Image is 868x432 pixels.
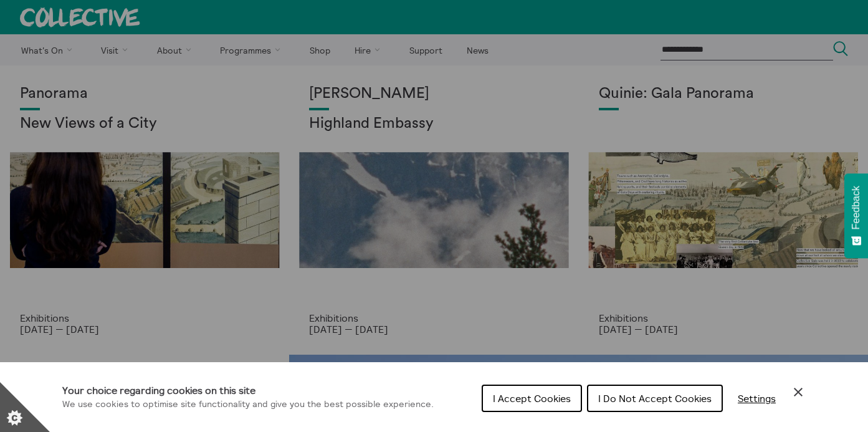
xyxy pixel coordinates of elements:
[791,385,806,400] button: Close Cookie Control
[844,173,868,258] button: Feedback - Show survey
[738,392,776,405] span: Settings
[62,398,434,411] p: We use cookies to optimise site functionality and give you the best possible experience.
[62,383,434,398] h1: Your choice regarding cookies on this site
[598,392,712,405] span: I Do Not Accept Cookies
[851,186,862,229] span: Feedback
[482,385,582,412] button: I Accept Cookies
[493,392,571,405] span: I Accept Cookies
[728,386,786,411] button: Settings
[587,385,723,412] button: I Do Not Accept Cookies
